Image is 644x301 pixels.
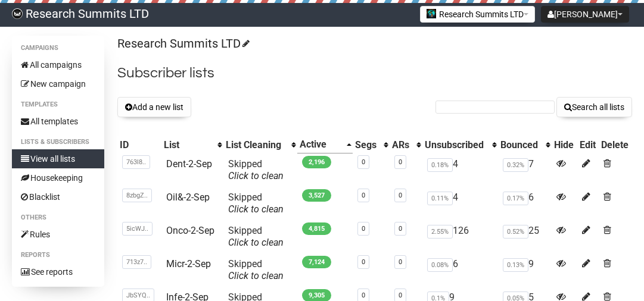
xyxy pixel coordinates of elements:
th: Edit: No sort applied, sorting is disabled [577,136,599,153]
td: 4 [422,153,498,187]
div: Segs [355,139,378,151]
h2: Subscriber lists [117,62,632,84]
div: List [164,139,212,151]
a: 0 [362,225,365,233]
span: 0.18% [427,158,453,172]
button: Research Summits LTD [420,6,535,23]
a: Oil&-2-Sep [166,192,210,203]
span: 3,527 [302,189,331,202]
span: 0.13% [503,258,528,272]
span: Skipped [228,258,284,281]
img: 2.jpg [427,9,436,18]
span: Skipped [228,158,284,181]
li: Lists & subscribers [12,135,104,149]
a: Research Summits LTD [117,36,248,51]
a: Click to clean [228,170,284,181]
th: Hide: No sort applied, sorting is disabled [552,136,577,153]
a: 0 [399,225,402,233]
td: 25 [498,220,552,253]
a: 0 [399,291,402,299]
li: Others [12,211,104,225]
span: 763l8.. [122,155,150,169]
div: Active [300,139,341,150]
div: Bounced [500,139,540,151]
div: ARs [392,139,410,151]
td: 6 [422,253,498,287]
span: 0.08% [427,258,453,272]
th: ARs: No sort applied, activate to apply an ascending sort [390,136,422,153]
span: 713z7.. [122,255,151,269]
li: Campaigns [12,41,104,55]
div: Unsubscribed [425,139,486,151]
a: View all lists [12,149,104,168]
a: 0 [399,192,402,199]
div: Delete [601,139,630,151]
a: Micr-2-Sep [166,258,211,269]
th: Active: Ascending sort applied, activate to apply a descending sort [297,136,353,153]
button: Search all lists [556,97,632,117]
th: List: No sort applied, activate to apply an ascending sort [161,136,224,153]
button: Add a new list [117,97,191,117]
th: ID: No sort applied, sorting is disabled [117,136,161,153]
button: [PERSON_NAME] [541,6,629,23]
span: 0.52% [503,225,528,239]
td: 4 [422,187,498,220]
a: Onco-2-Sep [166,225,214,236]
a: Blacklist [12,187,104,206]
a: Click to clean [228,270,284,281]
span: 2,196 [302,156,331,168]
th: Unsubscribed: No sort applied, activate to apply an ascending sort [422,136,498,153]
div: Hide [554,139,574,151]
a: Click to clean [228,203,284,215]
th: Bounced: No sort applied, activate to apply an ascending sort [498,136,552,153]
td: 6 [498,187,552,220]
a: New campaign [12,74,104,93]
div: Edit [580,139,596,151]
a: Click to clean [228,237,284,248]
a: Rules [12,225,104,244]
th: List Cleaning: No sort applied, activate to apply an ascending sort [223,136,297,153]
a: 0 [362,291,365,299]
span: 7,124 [302,256,331,268]
div: List Cleaning [226,139,285,151]
a: 0 [362,258,365,266]
td: 9 [498,253,552,287]
span: 0.11% [427,192,453,205]
div: ID [120,139,158,151]
a: 0 [399,258,402,266]
span: 5icWJ.. [122,222,153,236]
a: 0 [362,192,365,199]
span: Skipped [228,225,284,248]
td: 7 [498,153,552,187]
li: Reports [12,248,104,262]
img: bccbfd5974049ef095ce3c15df0eef5a [12,8,23,19]
span: 0.17% [503,192,528,205]
a: See reports [12,262,104,281]
li: Templates [12,98,104,112]
span: 8zbgZ.. [122,189,152,202]
th: Delete: No sort applied, sorting is disabled [599,136,632,153]
span: 2.55% [427,225,453,239]
span: Skipped [228,192,284,215]
th: Segs: No sort applied, activate to apply an ascending sort [353,136,390,153]
a: Dent-2-Sep [166,158,212,170]
a: All campaigns [12,55,104,74]
a: 0 [399,158,402,166]
a: All templates [12,112,104,131]
a: 0 [362,158,365,166]
span: 0.32% [503,158,528,172]
td: 126 [422,220,498,253]
a: Housekeeping [12,168,104,187]
span: 4,815 [302,222,331,235]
